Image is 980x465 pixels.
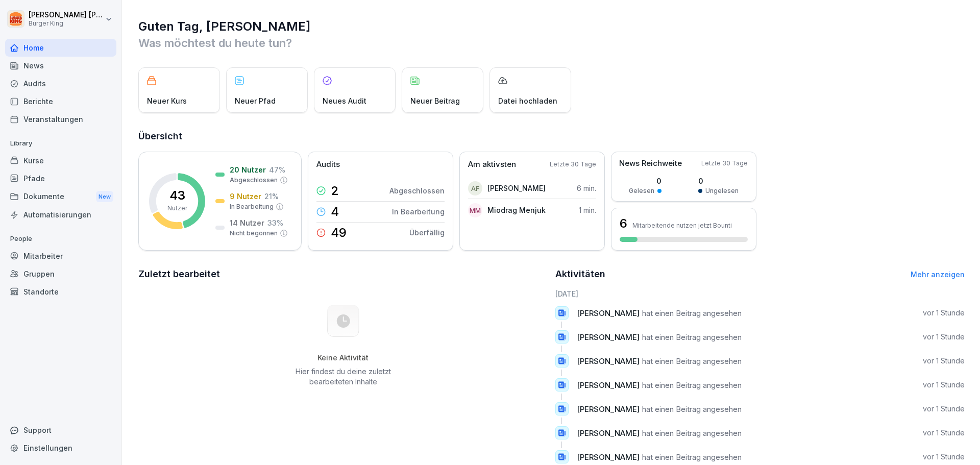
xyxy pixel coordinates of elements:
p: 47 % [269,164,285,175]
a: DokumenteNew [5,187,116,206]
p: 49 [331,227,347,239]
p: 43 [169,189,185,202]
p: Ungelesen [705,186,739,195]
a: Standorte [5,283,116,301]
h2: Zuletzt bearbeitet [138,267,548,281]
p: In Bearbeitung [392,206,445,217]
span: hat einen Beitrag angesehen [642,452,742,462]
p: vor 1 Stunde [923,404,965,414]
p: Überfällig [409,227,445,238]
p: Burger King [29,20,103,27]
span: [PERSON_NAME] [577,452,640,462]
p: vor 1 Stunde [923,308,965,318]
p: Neuer Pfad [235,95,276,106]
a: News [5,57,116,75]
p: Nutzer [167,204,187,213]
p: News Reichweite [619,158,682,169]
p: 33 % [267,217,283,228]
p: Library [5,135,116,152]
a: Automatisierungen [5,206,116,224]
a: Home [5,39,116,57]
span: hat einen Beitrag angesehen [642,404,742,414]
a: Berichte [5,92,116,110]
h3: 6 [620,215,627,232]
span: [PERSON_NAME] [577,404,640,414]
p: 2 [331,185,339,197]
div: AF [468,181,482,195]
p: vor 1 Stunde [923,452,965,462]
p: 4 [331,206,339,218]
a: Mitarbeiter [5,247,116,265]
span: [PERSON_NAME] [577,428,640,438]
p: vor 1 Stunde [923,380,965,390]
span: hat einen Beitrag angesehen [642,356,742,366]
a: Mehr anzeigen [911,270,965,279]
p: 6 min. [577,183,596,193]
span: hat einen Beitrag angesehen [642,380,742,390]
p: Audits [316,159,340,170]
span: hat einen Beitrag angesehen [642,332,742,342]
span: hat einen Beitrag angesehen [642,308,742,318]
p: vor 1 Stunde [923,356,965,366]
p: 0 [629,176,661,186]
p: Am aktivsten [468,159,516,170]
h2: Übersicht [138,129,965,143]
p: 9 Nutzer [230,191,261,202]
a: Kurse [5,152,116,169]
h2: Aktivitäten [555,267,605,281]
div: Support [5,421,116,439]
h5: Keine Aktivität [291,353,395,362]
h6: [DATE] [555,288,965,299]
p: 20 Nutzer [230,164,266,175]
p: Nicht begonnen [230,229,278,238]
p: People [5,231,116,247]
p: Was möchtest du heute tun? [138,35,965,51]
p: Neuer Kurs [147,95,187,106]
div: MM [468,203,482,217]
p: 14 Nutzer [230,217,264,228]
span: [PERSON_NAME] [577,380,640,390]
p: Letzte 30 Tage [701,159,748,168]
a: Veranstaltungen [5,110,116,128]
div: New [96,191,113,203]
p: Miodrag Menjuk [487,205,546,215]
span: [PERSON_NAME] [577,332,640,342]
p: 21 % [264,191,279,202]
p: Gelesen [629,186,654,195]
p: [PERSON_NAME] [PERSON_NAME] [29,11,103,19]
p: vor 1 Stunde [923,332,965,342]
p: [PERSON_NAME] [487,183,546,193]
p: Neuer Beitrag [410,95,460,106]
p: vor 1 Stunde [923,428,965,438]
a: Audits [5,75,116,92]
a: Einstellungen [5,439,116,457]
span: [PERSON_NAME] [577,356,640,366]
a: Pfade [5,169,116,187]
a: Gruppen [5,265,116,283]
p: Mitarbeitende nutzen jetzt Bounti [632,222,732,229]
p: 1 min. [579,205,596,215]
div: Dokumente [5,187,116,206]
p: Abgeschlossen [230,176,278,185]
p: In Bearbeitung [230,202,274,211]
h1: Guten Tag, [PERSON_NAME] [138,18,965,35]
p: Neues Audit [323,95,366,106]
span: [PERSON_NAME] [577,308,640,318]
p: Hier findest du deine zuletzt bearbeiteten Inhalte [291,366,395,387]
p: Abgeschlossen [389,185,445,196]
p: Datei hochladen [498,95,557,106]
span: hat einen Beitrag angesehen [642,428,742,438]
p: Letzte 30 Tage [550,160,596,169]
